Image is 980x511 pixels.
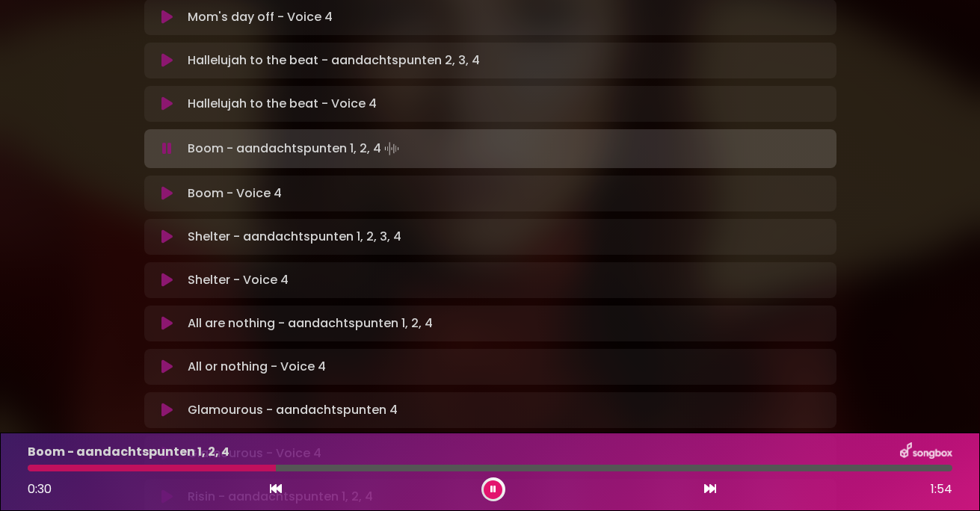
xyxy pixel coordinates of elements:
p: Boom - Voice 4 [188,185,282,202]
p: Shelter - aandachtspunten 1, 2, 3, 4 [188,228,401,246]
p: Shelter - Voice 4 [188,271,289,289]
p: Boom - aandachtspunten 1, 2, 4 [28,443,229,461]
p: All or nothing - Voice 4 [188,358,326,376]
p: All are nothing - aandachtspunten 1, 2, 4 [188,315,433,332]
img: songbox-logo-white.png [900,442,952,462]
img: waveform4.gif [381,138,402,159]
span: 0:30 [28,480,52,498]
p: Mom's day off - Voice 4 [188,8,333,26]
p: Hallelujah to the beat - aandachtspunten 2, 3, 4 [188,52,480,69]
p: Hallelujah to the beat - Voice 4 [188,95,377,113]
p: Glamourous - aandachtspunten 4 [188,401,398,419]
p: Boom - aandachtspunten 1, 2, 4 [188,138,402,159]
span: 1:54 [931,480,952,498]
